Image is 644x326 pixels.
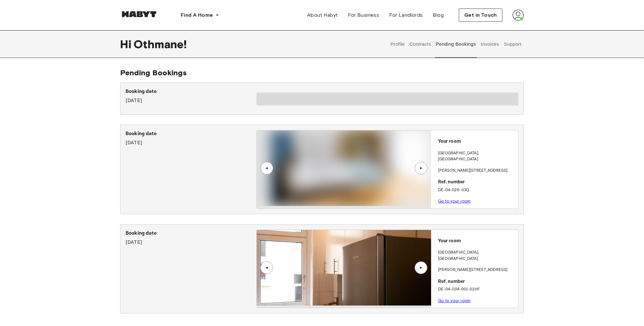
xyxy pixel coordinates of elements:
[438,199,471,203] a: Go to your room
[343,9,384,21] a: For Business
[181,11,213,19] span: Find A Home
[438,187,516,193] p: DE-04-026-03Q
[480,30,500,58] button: Invoices
[126,88,256,95] p: Booking date
[438,150,516,163] p: [GEOGRAPHIC_DATA] , [GEOGRAPHIC_DATA]
[126,130,256,138] p: Booking date
[302,9,343,21] a: About Habyt
[418,166,424,170] div: ▲
[459,9,502,22] button: Get in Touch
[503,30,522,58] button: Support
[409,30,432,58] button: Contracts
[307,11,338,19] span: About Habyt
[264,266,270,269] div: ▲
[438,249,516,262] p: [GEOGRAPHIC_DATA] , [GEOGRAPHIC_DATA]
[438,237,516,245] p: Your room
[435,30,477,58] button: Pending Bookings
[134,37,187,51] span: Othmane !
[126,88,256,104] div: [DATE]
[120,37,134,51] span: Hi
[257,130,431,206] img: Image of the room
[257,230,431,306] img: Image of the room
[433,11,444,19] span: Blog
[390,30,406,58] button: Profile
[428,9,449,21] a: Blog
[512,9,524,21] img: avatar
[438,286,516,293] p: DE-04-034-001-02HF
[438,267,516,273] p: [PERSON_NAME][STREET_ADDRESS]
[438,138,516,145] p: Your room
[438,278,516,285] p: Ref. number
[264,166,270,170] div: ▲
[438,179,516,186] p: Ref. number
[438,168,516,174] p: [PERSON_NAME][STREET_ADDRESS]
[464,11,497,19] span: Get in Touch
[418,266,424,269] div: ▲
[126,230,256,237] p: Booking date
[388,30,524,58] div: user profile tabs
[389,11,423,19] span: For Landlords
[438,298,471,303] a: Go to your room
[176,9,224,21] button: Find A Home
[126,230,256,246] div: [DATE]
[120,11,158,17] img: Habyt
[126,130,256,146] div: [DATE]
[348,11,379,19] span: For Business
[384,9,428,21] a: For Landlords
[120,68,187,77] span: Pending Bookings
